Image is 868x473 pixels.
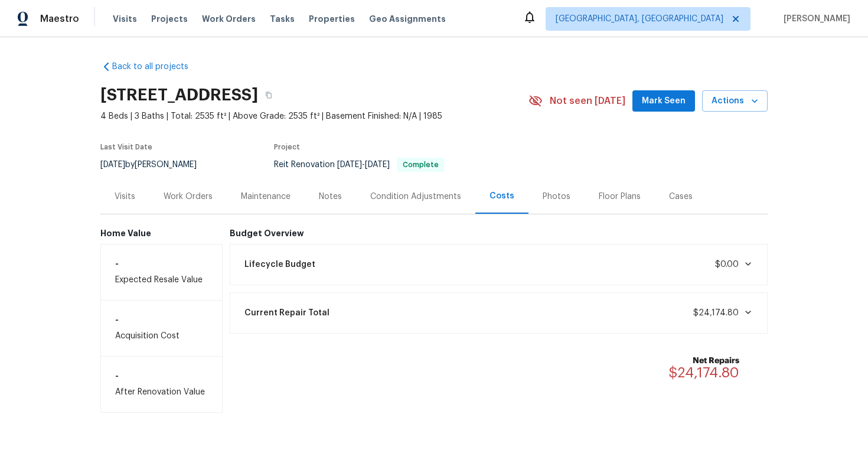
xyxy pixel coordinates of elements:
span: Maestro [40,13,79,25]
span: Lifecycle Budget [244,259,315,270]
span: Mark Seen [642,94,686,109]
span: $24,174.80 [668,366,739,380]
span: Geo Assignments [369,13,446,25]
div: After Renovation Value [100,356,223,413]
span: Complete [398,161,443,168]
span: Visits [113,13,137,25]
div: Photos [543,191,570,203]
b: Net Repairs [668,355,739,367]
span: [DATE] [337,161,362,169]
div: Notes [319,191,342,203]
div: Visits [115,191,135,203]
div: Work Orders [164,191,213,203]
h6: - [115,315,208,324]
span: Properties [309,13,355,25]
h6: - [115,259,208,268]
span: Actions [712,94,758,109]
span: Reit Renovation [274,161,445,169]
button: Actions [702,90,768,112]
h6: Home Value [100,229,223,238]
span: [DATE] [100,161,125,169]
div: Cases [669,191,693,203]
button: Mark Seen [632,90,695,112]
h6: - [115,371,208,380]
div: Acquisition Cost [100,301,223,356]
h6: Budget Overview [230,229,768,238]
span: - [337,161,390,169]
span: Projects [151,13,188,25]
span: $0.00 [715,260,739,269]
div: Condition Adjustments [370,191,461,203]
span: [GEOGRAPHIC_DATA], [GEOGRAPHIC_DATA] [556,13,723,25]
span: Last Visit Date [100,143,152,151]
h2: [STREET_ADDRESS] [100,89,258,101]
span: Project [274,143,300,151]
span: $24,174.80 [693,309,739,317]
div: Expected Resale Value [100,244,223,301]
div: Maintenance [241,191,291,203]
div: Costs [490,190,514,202]
a: Back to all projects [100,61,214,73]
span: Tasks [270,15,295,23]
div: by [PERSON_NAME] [100,158,211,172]
span: 4 Beds | 3 Baths | Total: 2535 ft² | Above Grade: 2535 ft² | Basement Finished: N/A | 1985 [100,110,528,122]
span: [PERSON_NAME] [779,13,850,25]
span: Current Repair Total [244,307,329,319]
button: Copy Address [258,84,279,106]
span: [DATE] [365,161,390,169]
span: Not seen [DATE] [550,95,625,107]
div: Floor Plans [599,191,641,203]
span: Work Orders [202,13,256,25]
